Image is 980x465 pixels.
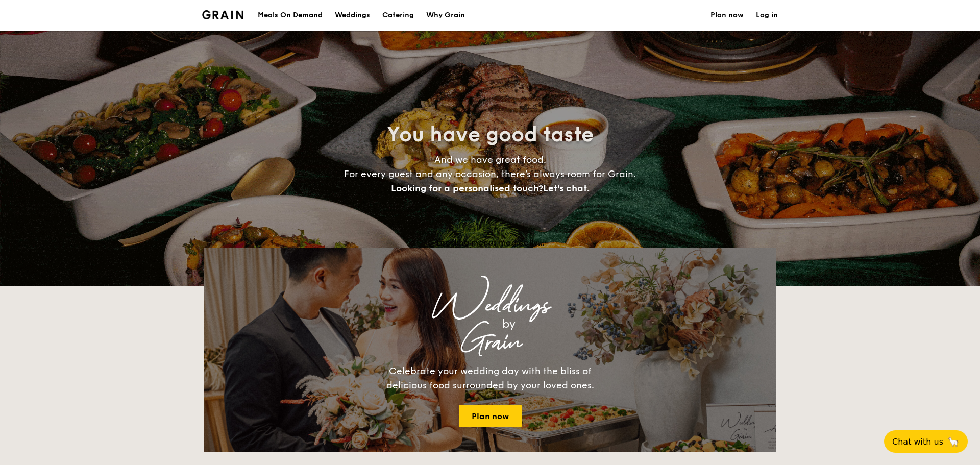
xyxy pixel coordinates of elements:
div: Grain [294,333,686,352]
span: Chat with us [892,437,943,447]
div: Weddings [294,297,686,315]
div: by [332,315,686,333]
span: Let's chat. [543,183,590,194]
div: Loading menus magically... [204,238,776,248]
button: Chat with us🦙 [884,430,968,453]
a: Logotype [202,10,243,19]
a: Plan now [459,405,522,427]
div: Celebrate your wedding day with the bliss of delicious food surrounded by your loved ones. [375,364,605,393]
img: Grain [202,10,243,19]
span: 🦙 [947,436,960,448]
